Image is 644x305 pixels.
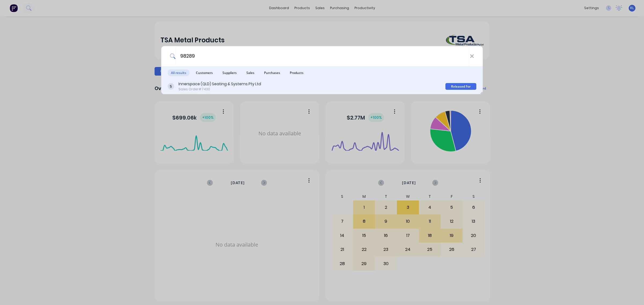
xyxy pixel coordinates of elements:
span: Products [287,69,307,76]
span: All results [168,69,189,76]
span: Suppliers [219,69,240,76]
span: Purchases [261,69,283,76]
input: Start typing a customer or supplier name to create a new order... [176,46,470,66]
span: Customers [193,69,216,76]
div: Innerspace (QLD) Seating & Systems Pty Ltd [178,81,261,87]
div: Released For Production [445,83,476,90]
div: Sales Order #7430 [178,87,261,92]
span: Sales [243,69,258,76]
